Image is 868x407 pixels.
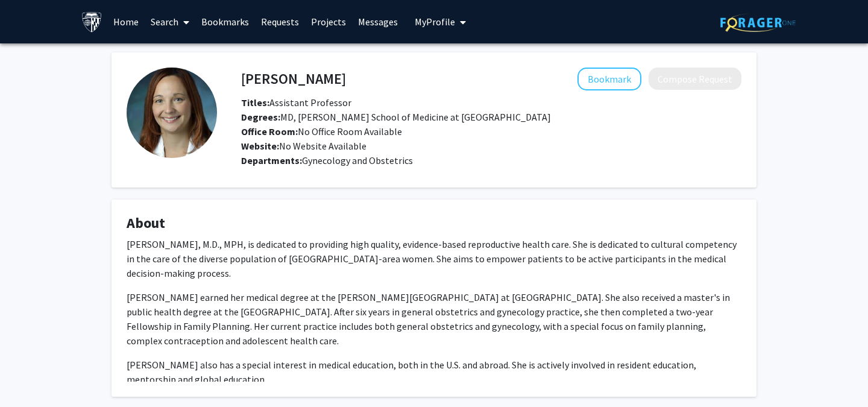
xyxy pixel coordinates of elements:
span: Assistant Professor [241,96,351,109]
p: [PERSON_NAME], M.D., MPH, is dedicated to providing high quality, evidence-based reproductive hea... [127,237,741,280]
b: Website: [241,140,279,152]
a: Bookmarks [195,1,255,43]
b: Degrees: [241,111,280,123]
p: [PERSON_NAME] also has a special interest in medical education, both in the U.S. and abroad. She ... [127,358,741,386]
span: No Office Room Available [241,125,402,137]
h4: [PERSON_NAME] [241,68,346,90]
a: Search [145,1,195,43]
img: ForagerOne Logo [720,13,796,32]
span: My Profile [415,16,455,28]
button: Add Jill Edwardson to Bookmarks [577,68,641,90]
h4: About [127,215,741,232]
span: MD, [PERSON_NAME] School of Medicine at [GEOGRAPHIC_DATA] [241,111,551,123]
span: No Website Available [241,140,366,152]
img: Profile Picture [127,68,217,158]
img: Johns Hopkins University Logo [81,11,102,33]
b: Departments: [241,154,302,166]
a: Projects [305,1,352,43]
button: Compose Request to Jill Edwardson [649,68,741,90]
a: Messages [352,1,404,43]
a: Requests [255,1,305,43]
p: [PERSON_NAME] earned her medical degree at the [PERSON_NAME][GEOGRAPHIC_DATA] at [GEOGRAPHIC_DATA... [127,290,741,348]
a: Home [107,1,145,43]
span: Gynecology and Obstetrics [302,154,413,166]
b: Office Room: [241,125,298,137]
b: Titles: [241,96,269,109]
